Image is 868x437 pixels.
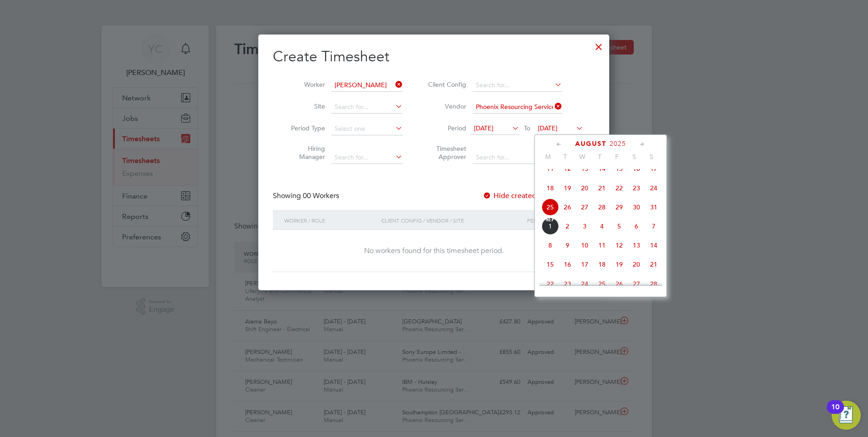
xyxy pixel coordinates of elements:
[611,256,628,273] span: 19
[645,256,662,273] span: 21
[273,47,595,66] h2: Create Timesheet
[576,199,593,216] span: 27
[331,151,403,164] input: Search for...
[425,80,466,89] label: Client Config
[539,153,557,161] span: M
[593,160,611,177] span: 14
[611,275,628,293] span: 26
[645,237,662,254] span: 14
[425,102,466,110] label: Vendor
[576,237,593,254] span: 10
[628,237,645,254] span: 13
[611,199,628,216] span: 29
[284,80,325,89] label: Worker
[538,124,557,132] span: [DATE]
[542,218,559,222] span: Sep
[557,153,574,161] span: T
[626,153,643,161] span: S
[593,275,611,293] span: 25
[542,179,559,197] span: 18
[645,275,662,293] span: 28
[559,218,576,235] span: 2
[425,144,466,161] label: Timesheet Approver
[645,160,662,177] span: 17
[473,151,562,164] input: Search for...
[273,191,341,201] div: Showing
[574,153,591,161] span: W
[282,210,379,231] div: Worker / Role
[645,179,662,197] span: 24
[559,237,576,254] span: 9
[611,179,628,197] span: 22
[559,256,576,273] span: 16
[576,179,593,197] span: 20
[576,160,593,177] span: 13
[576,218,593,235] span: 3
[645,199,662,216] span: 31
[542,275,559,293] span: 22
[576,256,593,273] span: 17
[559,160,576,177] span: 12
[542,199,559,216] span: 25
[542,256,559,273] span: 15
[593,256,611,273] span: 18
[575,140,607,148] span: August
[559,275,576,293] span: 23
[379,210,525,231] div: Client Config / Vendor / Site
[832,401,861,430] button: Open Resource Center, 10 new notifications
[628,199,645,216] span: 30
[645,218,662,235] span: 7
[521,122,533,134] span: To
[576,275,593,293] span: 24
[425,124,466,132] label: Period
[593,237,611,254] span: 11
[643,153,660,161] span: S
[542,160,559,177] span: 11
[610,140,626,148] span: 2025
[831,407,839,419] div: 10
[331,101,403,114] input: Search for...
[483,191,575,200] label: Hide created timesheets
[542,237,559,254] span: 8
[628,160,645,177] span: 16
[611,160,628,177] span: 15
[284,102,325,110] label: Site
[284,144,325,161] label: Hiring Manager
[559,199,576,216] span: 26
[474,124,493,132] span: [DATE]
[303,191,339,200] span: 00 Workers
[331,123,403,135] input: Select one
[282,246,586,256] div: No workers found for this timesheet period.
[628,179,645,197] span: 23
[628,275,645,293] span: 27
[591,153,608,161] span: T
[331,79,403,92] input: Search for...
[559,179,576,197] span: 19
[611,237,628,254] span: 12
[542,218,559,235] span: 1
[593,218,611,235] span: 4
[611,218,628,235] span: 5
[593,199,611,216] span: 28
[284,124,325,132] label: Period Type
[525,210,586,231] div: Period
[628,256,645,273] span: 20
[473,101,562,114] input: Search for...
[473,79,562,92] input: Search for...
[593,179,611,197] span: 21
[628,218,645,235] span: 6
[608,153,626,161] span: F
